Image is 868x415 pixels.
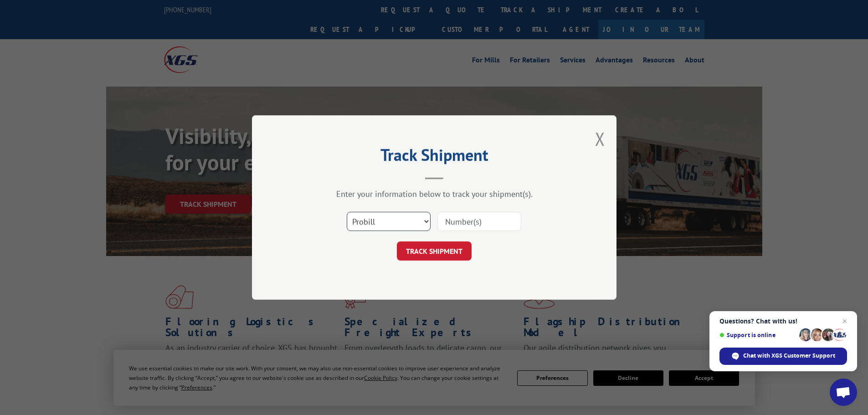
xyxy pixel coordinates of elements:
[743,352,835,360] span: Chat with XGS Customer Support
[719,348,847,365] div: Chat with XGS Customer Support
[830,379,857,406] div: Open chat
[298,149,571,166] h2: Track Shipment
[437,212,521,231] input: Number(s)
[595,127,605,151] button: Close modal
[397,241,472,261] button: TRACK SHIPMENT
[719,332,796,338] span: Support is online
[719,318,847,325] span: Questions? Chat with us!
[839,316,850,327] span: Close chat
[298,189,571,199] div: Enter your information below to track your shipment(s).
